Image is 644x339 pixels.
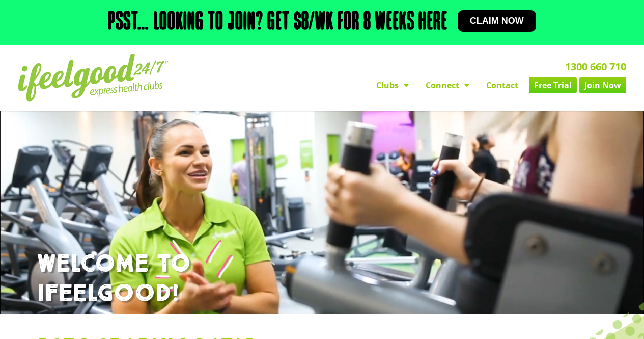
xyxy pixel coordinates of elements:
h1: WELCOME TO IFEELGOOD! [37,250,607,308]
a: Join Now [579,77,626,93]
a: Free Trial [529,77,577,93]
a: Claim now [458,10,536,32]
h2: Psst… Looking to join? Get $8/wk for 8 weeks here [108,10,447,35]
nav: Menu [234,77,626,93]
a: Contact [478,77,526,93]
a: Connect [417,77,478,93]
a: Clubs [368,77,417,93]
a: 1300 660 710 [565,60,626,73]
span: Claim now [470,16,524,25]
